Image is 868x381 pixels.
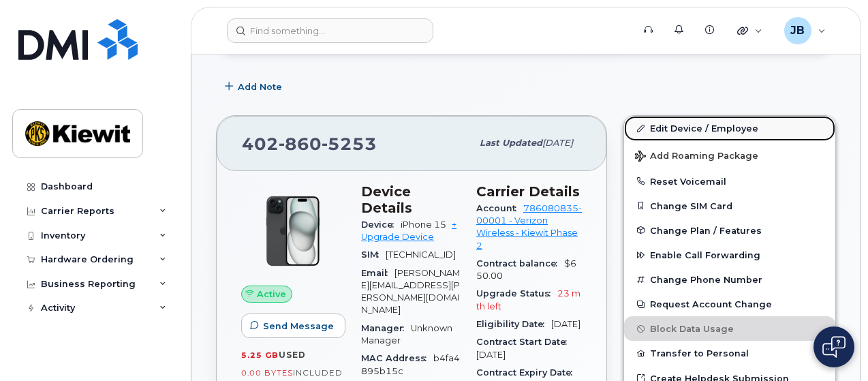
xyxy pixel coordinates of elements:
span: Add Note [238,80,282,93]
div: Quicklinks [728,17,772,44]
span: Contract Start Date [476,337,574,347]
button: Add Note [216,74,294,99]
img: iPhone_15_Black.png [252,190,334,272]
button: Change Plan / Features [624,218,835,243]
h3: Carrier Details [476,183,582,200]
span: 5.25 GB [241,350,279,360]
span: b4fa4895b15c [361,353,460,376]
span: used [279,350,306,360]
span: Device [361,219,401,230]
button: Change Phone Number [624,267,835,292]
span: [PERSON_NAME][EMAIL_ADDRESS][PERSON_NAME][DOMAIN_NAME] [361,268,460,316]
span: MAC Address [361,353,433,363]
span: Eligibility Date [476,319,551,329]
div: Jessica Bussen [775,17,835,44]
span: [TECHNICAL_ID] [386,249,456,260]
span: 402 [242,134,377,154]
button: Reset Voicemail [624,169,835,194]
span: JB [790,22,805,39]
input: Find something... [227,18,433,43]
span: Upgrade Status [476,288,557,299]
button: Transfer to Personal [624,341,835,365]
span: Add Roaming Package [635,151,758,164]
span: [DATE] [542,138,573,148]
span: Email [361,268,394,278]
button: Add Roaming Package [624,141,835,169]
span: Change Plan / Features [650,225,762,235]
span: 0.00 Bytes [241,368,293,378]
button: Enable Call Forwarding [624,243,835,267]
span: 23 mth left [476,288,580,311]
h3: Device Details [361,183,460,216]
span: Last updated [480,138,542,148]
span: [DATE] [551,319,580,329]
span: SIM [361,249,386,260]
span: Contract balance [476,258,564,269]
span: 5253 [322,134,377,154]
a: Edit Device / Employee [624,116,835,140]
span: Active [257,288,286,301]
span: Account [476,203,523,213]
a: 786080835-00001 - Verizon Wireless - Kiewit Phase 2 [476,203,582,251]
span: iPhone 15 [401,219,446,230]
span: Send Message [263,320,334,333]
img: Open chat [822,336,846,358]
span: Enable Call Forwarding [650,250,760,260]
span: 860 [279,134,322,154]
button: Change SIM Card [624,194,835,218]
span: [DATE] [476,350,506,360]
button: Request Account Change [624,292,835,316]
span: Manager [361,323,411,333]
button: Send Message [241,314,345,338]
button: Block Data Usage [624,316,835,341]
span: Contract Expiry Date [476,367,579,378]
